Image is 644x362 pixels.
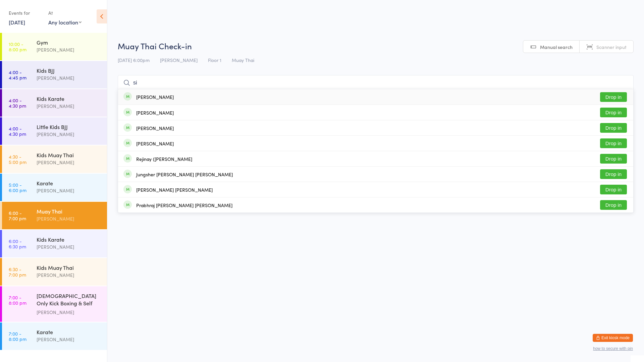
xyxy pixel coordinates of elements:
div: Kids Muay Thai [37,264,101,271]
div: Kids Muay Thai [37,151,101,159]
div: [PERSON_NAME] [PERSON_NAME] [136,187,213,192]
div: Gym [37,39,101,46]
div: [PERSON_NAME] [37,102,101,110]
button: Exit kiosk mode [593,334,633,342]
div: Prabhraj [PERSON_NAME] [PERSON_NAME] [136,202,232,208]
a: 4:00 -4:45 pmKids BJJ[PERSON_NAME] [2,61,107,88]
div: [PERSON_NAME] [37,74,101,82]
div: [PERSON_NAME] [136,141,174,146]
a: [DATE] [9,18,25,26]
div: Events for [9,7,42,18]
span: Floor 1 [208,57,221,63]
time: 4:00 - 4:45 pm [9,69,26,80]
span: Manual search [540,44,573,50]
a: 6:00 -7:00 pmMuay Thai[PERSON_NAME] [2,202,107,229]
a: 6:00 -6:30 pmKids Karate[PERSON_NAME] [2,230,107,257]
div: [PERSON_NAME] [136,94,174,100]
time: 7:00 - 8:00 pm [9,331,26,342]
button: Drop in [600,200,627,210]
button: Drop in [600,108,627,117]
div: [PERSON_NAME] [37,159,101,166]
div: [PERSON_NAME] [37,243,101,251]
a: 7:00 -8:00 pm[DEMOGRAPHIC_DATA] Only Kick Boxing & Self Defence[PERSON_NAME] [2,286,107,322]
button: Drop in [600,169,627,179]
div: [PERSON_NAME] [136,125,174,131]
button: Drop in [600,185,627,194]
div: Little Kids BJJ [37,123,101,130]
time: 6:00 - 7:00 pm [9,210,26,221]
span: Muay Thai [232,57,254,63]
div: Muay Thai [37,207,101,215]
time: 6:00 - 6:30 pm [9,238,26,249]
a: 4:30 -5:00 pmKids Muay Thai[PERSON_NAME] [2,145,107,173]
button: Drop in [600,92,627,102]
time: 10:00 - 8:00 pm [9,41,26,52]
a: 6:30 -7:00 pmKids Muay Thai[PERSON_NAME] [2,258,107,286]
div: [PERSON_NAME] [37,271,101,279]
div: [PERSON_NAME] [37,308,101,316]
div: Jungsher [PERSON_NAME] [PERSON_NAME] [136,172,233,177]
div: Rejinay ([PERSON_NAME] [136,156,192,162]
h2: Muay Thai Check-in [118,40,634,51]
div: [DEMOGRAPHIC_DATA] Only Kick Boxing & Self Defence [37,292,101,308]
div: Kids Karate [37,95,101,102]
div: Kids Karate [37,236,101,243]
span: Scanner input [596,44,627,50]
div: [PERSON_NAME] [37,46,101,54]
div: Karate [37,179,101,187]
button: Drop in [600,138,627,148]
a: 10:00 -8:00 pmGym[PERSON_NAME] [2,33,107,60]
time: 4:00 - 4:30 pm [9,126,26,136]
div: [PERSON_NAME] [37,215,101,223]
div: [PERSON_NAME] [136,110,174,115]
button: Drop in [600,154,627,164]
time: 7:00 - 8:00 pm [9,295,26,305]
button: Drop in [600,123,627,133]
div: Any location [48,18,82,26]
a: 5:00 -6:00 pmKarate[PERSON_NAME] [2,174,107,201]
div: Kids BJJ [37,67,101,74]
input: Search [118,75,634,90]
div: Karate [37,328,101,336]
button: how to secure with pin [593,346,633,351]
span: [PERSON_NAME] [160,57,198,63]
a: 4:00 -4:30 pmLittle Kids BJJ[PERSON_NAME] [2,117,107,145]
div: [PERSON_NAME] [37,187,101,194]
time: 4:30 - 5:00 pm [9,154,26,165]
time: 6:30 - 7:00 pm [9,266,26,277]
time: 4:00 - 4:30 pm [9,98,26,108]
span: [DATE] 6:00pm [118,57,150,63]
a: 4:00 -4:30 pmKids Karate[PERSON_NAME] [2,89,107,117]
time: 5:00 - 6:00 pm [9,182,26,193]
div: [PERSON_NAME] [37,130,101,138]
a: 7:00 -8:00 pmKarate[PERSON_NAME] [2,322,107,350]
div: At [48,7,82,18]
div: [PERSON_NAME] [37,336,101,343]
